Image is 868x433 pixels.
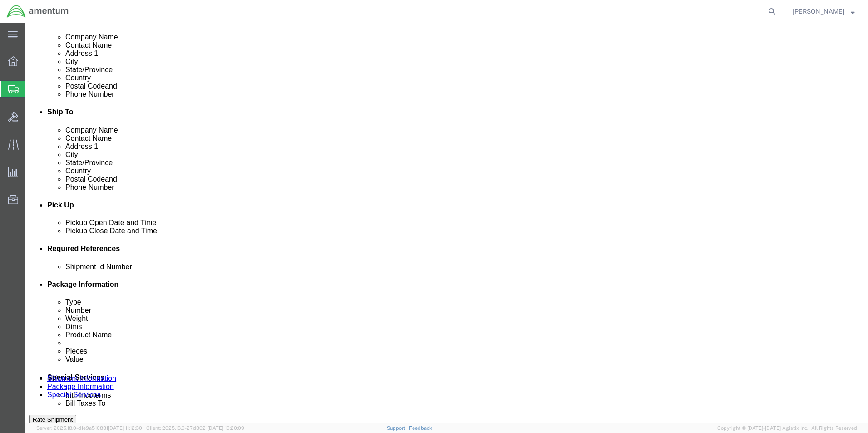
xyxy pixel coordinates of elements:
[717,424,857,432] span: Copyright © [DATE]-[DATE] Agistix Inc., All Rights Reserved
[108,425,142,431] span: [DATE] 11:12:30
[146,425,244,431] span: Client: 2025.18.0-27d3021
[6,5,69,18] img: logo
[387,425,409,431] a: Support
[793,6,844,16] span: Zachary Bolhuis
[792,6,855,17] button: [PERSON_NAME]
[25,23,868,423] iframe: FS Legacy Container
[207,425,244,431] span: [DATE] 10:20:09
[409,425,432,431] a: Feedback
[36,425,142,431] span: Server: 2025.18.0-d1e9a510831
